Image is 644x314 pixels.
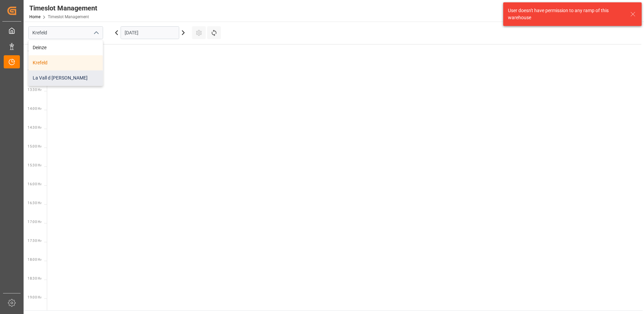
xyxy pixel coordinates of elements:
[29,14,40,19] a: Home
[28,50,41,54] span: 12:30 Hr
[29,3,97,13] div: Timeslot Management
[28,277,41,280] span: 18:30 Hr
[28,69,41,73] span: 13:00 Hr
[28,107,41,111] span: 14:00 Hr
[508,7,624,21] div: User doesn't have permission to any ramp of this warehouse
[28,145,41,148] span: 15:00 Hr
[28,182,41,186] span: 16:00 Hr
[121,26,179,39] input: DD.MM.YYYY
[28,26,103,39] input: Type to search/select
[28,295,41,299] span: 19:00 Hr
[29,55,103,70] div: Krefeld
[29,70,103,86] div: La Vall d [PERSON_NAME]
[28,126,41,129] span: 14:30 Hr
[28,201,41,205] span: 16:30 Hr
[28,88,41,92] span: 13:30 Hr
[28,220,41,224] span: 17:00 Hr
[91,28,101,38] button: close menu
[29,40,103,55] div: Deinze
[28,163,41,167] span: 15:30 Hr
[28,239,41,243] span: 17:30 Hr
[28,258,41,261] span: 18:00 Hr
